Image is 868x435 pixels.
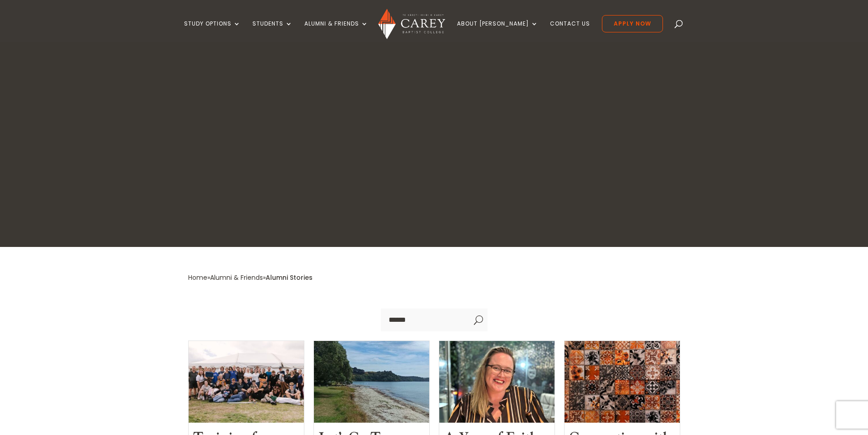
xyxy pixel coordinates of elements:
[188,273,207,282] a: Home
[381,309,469,331] input: Search
[184,21,241,42] a: Study Options
[252,21,293,42] a: Students
[550,21,590,42] a: Contact Us
[469,309,488,331] span: U
[210,273,263,282] a: Alumni & Friends
[304,21,368,42] a: Alumni & Friends
[266,273,313,282] span: Alumni Stories
[188,273,313,282] span: » »
[378,9,445,39] img: Carey Baptist College
[602,15,663,32] a: Apply Now
[457,21,538,42] a: About [PERSON_NAME]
